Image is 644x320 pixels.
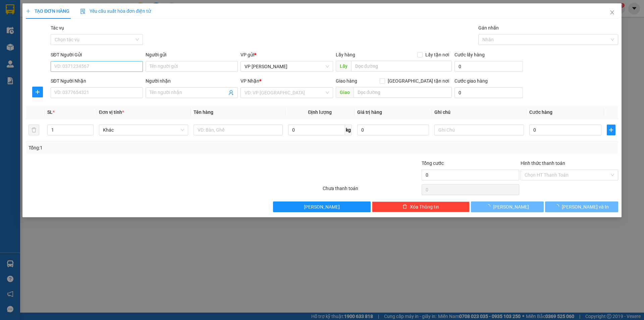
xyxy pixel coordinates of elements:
span: Yêu cầu xuất hóa đơn điện tử [80,8,151,14]
th: Ghi chú [432,106,527,119]
span: close [609,10,615,15]
span: VP Minh Khai [245,61,329,72]
span: [PERSON_NAME] [304,203,340,211]
div: SĐT Người Gửi [51,51,143,58]
span: TẠO ĐƠN HÀNG [26,8,69,14]
span: loading [554,204,562,209]
input: 0 [357,125,429,135]
label: Tác vụ [51,25,64,31]
button: plus [607,125,615,135]
span: Tên hàng [194,109,213,115]
span: Lấy hàng [336,52,355,57]
span: Xóa Thông tin [410,203,439,211]
button: [PERSON_NAME] [273,201,371,212]
span: Cước hàng [529,109,552,115]
div: Người nhận [146,77,238,85]
span: Đơn vị tính [99,109,124,115]
label: Cước giao hàng [454,78,488,84]
div: VP gửi [241,51,333,58]
span: Giao [336,87,354,98]
span: Giá trị hàng [357,109,382,115]
span: plus [26,9,31,13]
input: Dọc đường [354,87,452,98]
span: delete [402,204,407,210]
button: Close [603,3,622,22]
input: Dọc đường [351,61,452,72]
span: user-add [229,90,234,95]
span: kg [345,125,352,135]
span: plus [33,89,43,95]
div: Tổng: 1 [29,144,249,151]
span: Lấy tận nơi [423,51,452,58]
input: Ghi Chú [435,125,524,135]
span: plus [607,127,615,133]
button: delete [29,125,39,135]
span: Định lượng [308,109,332,115]
input: Cước lấy hàng [454,61,523,72]
label: Gán nhãn [478,25,499,31]
span: Khác [103,125,184,135]
img: icon [80,9,86,14]
div: Người gửi [146,51,238,58]
span: SL [47,109,53,115]
button: [PERSON_NAME] và In [545,201,618,212]
span: [GEOGRAPHIC_DATA] tận nơi [385,77,452,85]
label: Cước lấy hàng [454,52,485,57]
span: Lấy [336,61,351,72]
span: Tổng cước [422,161,444,166]
div: Chưa thanh toán [322,185,421,196]
input: VD: Bàn, Ghế [194,125,283,135]
div: SĐT Người Nhận [51,77,143,85]
label: Hình thức thanh toán [521,161,565,166]
span: [PERSON_NAME] [493,203,529,211]
span: VP Nhận [241,78,260,84]
span: [PERSON_NAME] và In [562,203,609,211]
span: Giao hàng [336,78,357,84]
span: loading [486,204,493,209]
button: plus [32,87,43,97]
input: Cước giao hàng [454,87,523,98]
button: [PERSON_NAME] [471,201,544,212]
button: deleteXóa Thông tin [372,201,470,212]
